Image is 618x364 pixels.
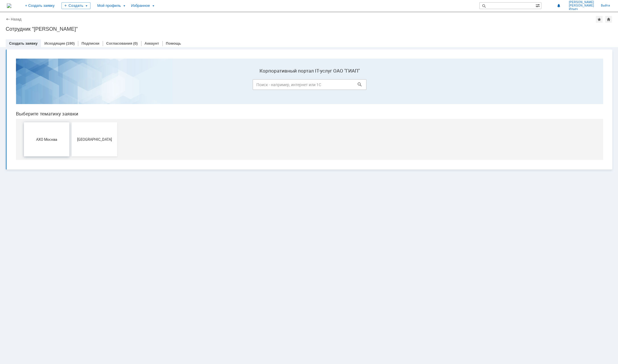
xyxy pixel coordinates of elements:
a: Согласования [106,41,132,45]
a: Помощь [166,41,181,45]
a: Создать заявку [9,41,38,45]
div: (190) [66,41,75,45]
input: Поиск - например, интернет или 1С [241,25,355,36]
a: Подписки [81,41,99,45]
span: [PERSON_NAME] [569,4,594,7]
img: logo [7,3,11,8]
span: [PERSON_NAME] [569,1,594,4]
span: [GEOGRAPHIC_DATA] [62,83,104,87]
span: Ильич [569,7,594,11]
a: Перейти на домашнюю страницу [7,3,11,8]
label: Корпоративный портал IT-услуг ОАО "ГИАП" [241,14,355,20]
a: Исходящие [44,41,65,45]
span: АХО Москва [14,83,56,87]
header: Выберите тематику заявки [5,57,592,63]
div: Создать [61,2,90,9]
span: Расширенный поиск [535,3,541,8]
div: Сделать домашней страницей [605,16,612,23]
a: Аккаунт [145,41,159,45]
a: Назад [11,17,21,21]
button: [GEOGRAPHIC_DATA] [60,68,106,102]
div: Добавить в избранное [596,16,603,23]
button: АХО Москва [13,68,58,102]
div: (0) [133,41,138,45]
div: Сотрудник "[PERSON_NAME]" [6,26,612,32]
